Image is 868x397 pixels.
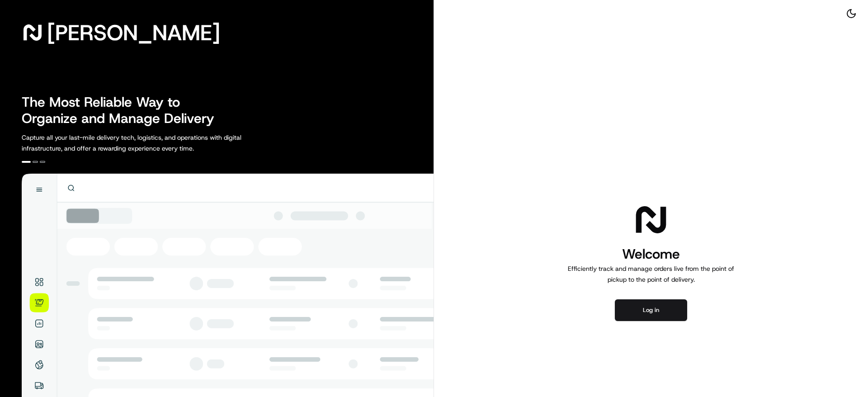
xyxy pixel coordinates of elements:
[22,94,224,127] h2: The Most Reliable Way to Organize and Manage Delivery
[564,263,738,285] p: Efficiently track and manage orders live from the point of pickup to the point of delivery.
[564,245,738,263] h1: Welcome
[47,24,220,42] span: [PERSON_NAME]
[615,299,687,321] button: Log in
[22,132,282,154] p: Capture all your last-mile delivery tech, logistics, and operations with digital infrastructure, ...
